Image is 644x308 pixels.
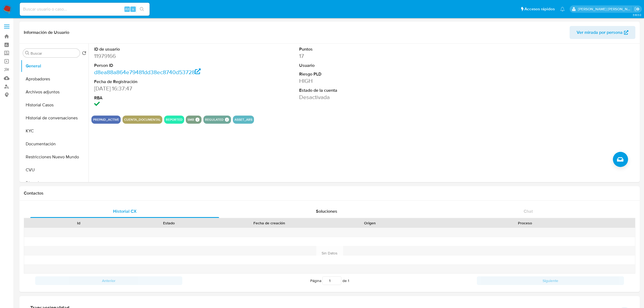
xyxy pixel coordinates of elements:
button: Documentación [21,137,88,150]
span: Alt [125,6,129,12]
dd: 11979166 [94,52,226,60]
dd: 17 [299,52,431,60]
button: CVU [21,163,88,176]
span: Soluciones [316,208,337,214]
button: Aprobadores [21,73,88,86]
button: General [21,60,88,73]
button: Ver mirada por persona [570,26,635,39]
span: s [132,6,134,12]
input: Buscar usuario o caso... [20,6,150,13]
dt: Estado de la cuenta [299,87,431,93]
dt: ID de usuario [94,46,226,52]
span: Historial CX [113,208,137,214]
dt: Puntos [299,46,431,52]
a: Notificaciones [560,7,565,11]
h1: Información de Usuario [24,30,69,35]
input: Buscar [31,51,78,56]
dt: Usuario [299,63,431,68]
dt: Fecha de Registración [94,79,226,85]
button: Direcciones [21,176,88,189]
div: Fecha de creación [218,220,321,226]
a: d8ea88a864e79481dd38ec8740d53728 [94,68,201,76]
button: KYC [21,124,88,137]
dt: Person ID [94,63,226,68]
dt: RBA [94,95,226,101]
div: Origen [329,220,411,226]
span: Página de [310,276,349,285]
a: Salir [634,6,640,12]
span: Chat [524,208,533,214]
div: Estado [127,220,210,226]
button: search-icon [136,5,147,13]
span: Ver mirada por persona [577,26,623,39]
p: roxana.vasquez@mercadolibre.com [578,6,633,12]
button: Buscar [25,51,29,55]
span: 1 [348,278,349,283]
div: Proceso [419,220,631,226]
button: Volver al orden por defecto [82,51,86,57]
button: Archivos adjuntos [21,86,88,99]
dd: Desactivada [299,93,431,101]
div: Id [37,220,120,226]
span: Accesos rápidos [524,6,555,12]
dd: HIGH [299,77,431,85]
dd: [DATE] 16:37:47 [94,85,226,92]
button: Siguiente [477,276,624,285]
button: Anterior [35,276,182,285]
button: Restricciones Nuevo Mundo [21,150,88,163]
button: Historial Casos [21,99,88,112]
h1: Contactos [24,191,635,196]
dt: Riesgo PLD [299,71,431,77]
button: Historial de conversaciones [21,112,88,124]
